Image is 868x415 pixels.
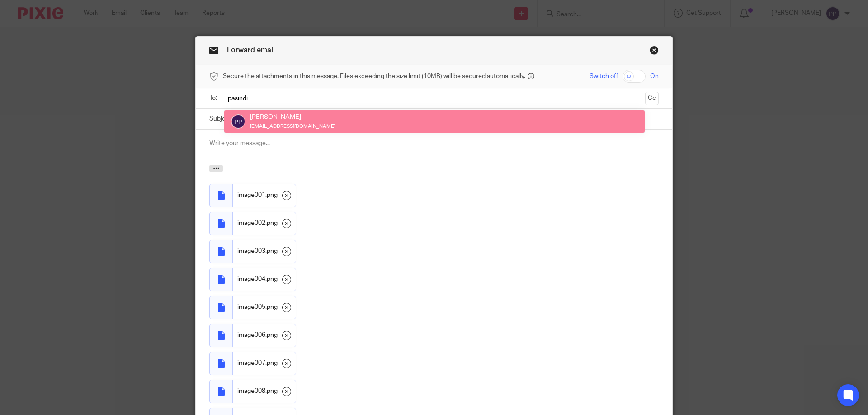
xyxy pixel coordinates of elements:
img: svg%3E [231,114,245,129]
span: On [650,72,659,81]
span: image002.png [237,219,278,228]
span: image003.png [237,247,278,256]
a: Close this dialog window [650,46,659,58]
button: Cc [645,92,659,105]
div: [PERSON_NAME] [250,112,335,121]
span: image008.png [237,387,278,396]
small: [EMAIL_ADDRESS][DOMAIN_NAME] [250,124,335,129]
span: Switch off [590,72,618,81]
span: image005.png [237,303,278,312]
label: Subject: [209,114,233,123]
span: image007.png [237,359,278,368]
label: To: [209,93,219,103]
span: image001.png [237,191,278,200]
span: image004.png [237,275,278,284]
span: Forward email [227,47,275,54]
span: Secure the attachments in this message. Files exceeding the size limit (10MB) will be secured aut... [223,72,525,81]
span: image006.png [237,331,278,340]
